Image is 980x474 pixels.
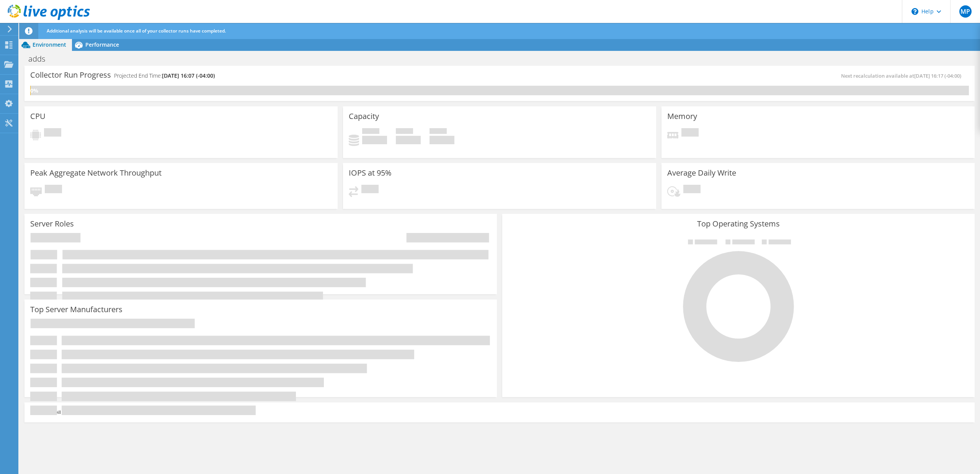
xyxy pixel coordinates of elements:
h4: 0 GiB [396,136,421,144]
span: Pending [44,128,61,138]
h3: Capacity [349,112,379,121]
span: Pending [45,185,62,195]
span: Pending [361,185,379,195]
div: This graph will display once collector runs have completed [24,402,975,422]
h1: adds [25,55,57,63]
span: Used [362,128,379,136]
span: [DATE] 16:07 (-04:00) [162,72,215,79]
span: Performance [85,41,119,48]
span: Free [396,128,413,136]
svg: \n [911,8,918,15]
span: MP [959,5,972,18]
h3: CPU [30,112,46,121]
h3: Top Operating Systems [508,220,969,228]
span: Total [430,128,447,136]
h4: 0 GiB [362,136,387,144]
h3: Average Daily Write [667,169,736,177]
h3: Peak Aggregate Network Throughput [30,169,162,177]
span: [DATE] 16:17 (-04:00) [914,72,961,79]
h3: Server Roles [30,220,74,228]
h4: 0 GiB [430,136,454,144]
h3: Memory [667,112,697,121]
span: Next recalculation available at [841,72,965,79]
h3: IOPS at 95% [349,169,392,177]
span: Pending [681,128,699,138]
h3: Top Server Manufacturers [30,305,122,314]
h4: Projected End Time: [114,72,215,80]
span: Environment [33,41,66,48]
span: Additional analysis will be available once all of your collector runs have completed. [47,28,226,34]
span: Pending [683,185,701,195]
